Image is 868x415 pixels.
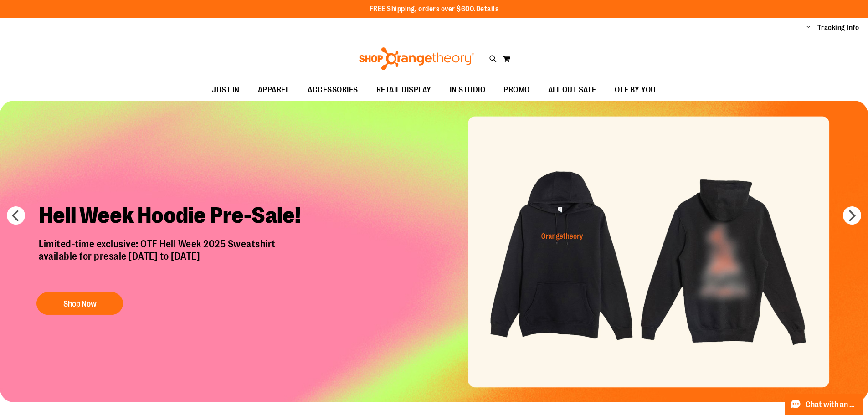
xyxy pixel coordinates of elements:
[258,80,290,100] span: APPAREL
[450,80,486,100] span: IN STUDIO
[503,80,530,100] span: PROMO
[7,206,25,225] button: prev
[806,400,857,409] span: Chat with an Expert
[476,5,499,13] a: Details
[806,23,811,32] button: Account menu
[817,23,859,33] a: Tracking Info
[308,80,358,100] span: ACCESSORIES
[36,292,123,315] button: Shop Now
[32,238,317,283] p: Limited-time exclusive: OTF Hell Week 2025 Sweatshirt available for presale [DATE] to [DATE]
[376,80,431,100] span: RETAIL DISPLAY
[212,80,240,100] span: JUST IN
[548,80,596,100] span: ALL OUT SALE
[32,195,317,319] a: Hell Week Hoodie Pre-Sale! Limited-time exclusive: OTF Hell Week 2025 Sweatshirtavailable for pre...
[32,195,317,238] h2: Hell Week Hoodie Pre-Sale!
[843,206,861,225] button: next
[358,47,476,70] img: Shop Orangetheory
[615,80,656,100] span: OTF BY YOU
[370,4,499,15] p: FREE Shipping, orders over $600.
[785,394,863,415] button: Chat with an Expert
